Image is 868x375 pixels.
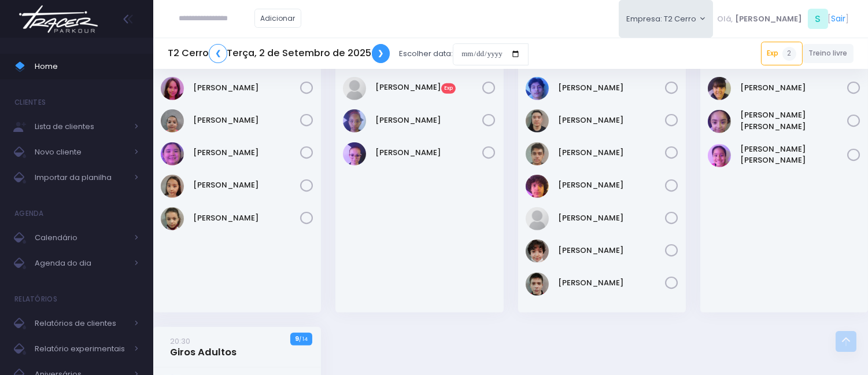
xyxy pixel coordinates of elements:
[708,110,731,133] img: Maria Clara Grota
[558,277,665,289] a: [PERSON_NAME]
[193,82,300,94] a: [PERSON_NAME]
[558,82,665,94] a: [PERSON_NAME]
[526,273,549,296] img: Vinícius Sathler Larizzatti
[740,109,847,132] a: [PERSON_NAME] [PERSON_NAME]
[35,145,127,160] span: Novo cliente
[35,119,127,134] span: Lista de clientes
[343,109,366,133] img: Rosa Luiza Barbosa Luciano
[35,59,139,74] span: Home
[35,316,127,331] span: Relatórios de clientes
[209,44,227,63] a: ❮
[343,77,366,100] img: Ricardo Yuri
[35,230,127,245] span: Calendário
[718,13,733,25] span: Olá,
[832,13,846,25] a: Sair
[161,175,184,198] img: Laura Linck
[161,109,184,133] img: Andreza christianini martinez
[558,212,665,224] a: [PERSON_NAME]
[376,147,483,159] a: [PERSON_NAME]
[170,335,237,358] a: 20:30Giros Adultos
[193,179,300,191] a: [PERSON_NAME]
[193,115,300,126] a: [PERSON_NAME]
[735,13,802,25] span: [PERSON_NAME]
[343,142,366,166] img: Vanessa da Silva Chaves
[526,142,549,166] img: Leonardo Barreto de Oliveira Campos
[170,336,190,347] small: 20:30
[808,9,828,29] span: S
[558,179,665,191] a: [PERSON_NAME]
[161,207,184,230] img: Sofia Miranda Venturacci
[14,202,44,225] h4: Agenda
[558,115,665,126] a: [PERSON_NAME]
[526,109,549,133] img: Guilherme Sato
[14,288,57,311] h4: Relatórios
[372,44,390,63] a: ❯
[193,147,300,159] a: [PERSON_NAME]
[708,144,731,167] img: Sophia Victoria da Silva Reis
[35,256,127,271] span: Agenda do dia
[441,83,456,94] span: Exp
[35,341,127,356] span: Relatório experimentais
[558,147,665,159] a: [PERSON_NAME]
[193,212,300,224] a: [PERSON_NAME]
[376,82,483,93] a: [PERSON_NAME]Exp
[526,77,549,100] img: Erik Huanca
[740,82,847,94] a: [PERSON_NAME]
[708,77,731,100] img: Manuella Brizuela Munhoz
[526,175,549,198] img: Lucas Palomino
[14,91,46,114] h4: Clientes
[761,42,803,65] a: Exp2
[35,170,127,185] span: Importar da planilha
[161,142,184,166] img: Gabriela Nakabayashi Ferreira
[558,245,665,256] a: [PERSON_NAME]
[526,240,549,263] img: Tiago Mendes de Oliveira
[168,44,390,63] h5: T2 Cerro Terça, 2 de Setembro de 2025
[168,41,529,67] div: Escolher data:
[740,144,847,166] a: [PERSON_NAME] [PERSON_NAME]
[526,207,549,230] img: Natália Neves
[713,6,854,32] div: [ ]
[299,336,308,343] small: / 14
[376,115,483,126] a: [PERSON_NAME]
[254,9,302,28] a: Adicionar
[782,47,796,61] span: 2
[295,334,299,343] strong: 9
[161,77,184,100] img: Ana Clara Dotta
[803,44,854,63] a: Treino livre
